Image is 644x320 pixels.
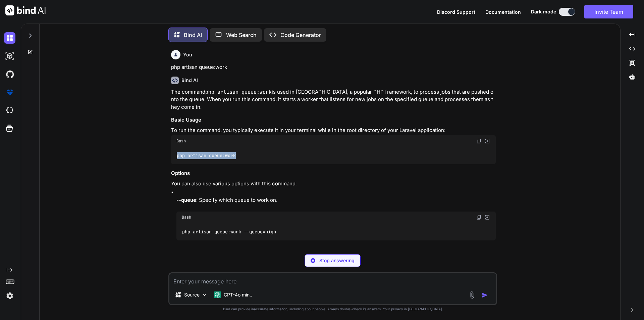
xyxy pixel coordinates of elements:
[205,89,272,95] code: php artisan queue:work
[176,196,496,204] p: : Specify which queue to work on.
[184,291,200,298] p: Source
[485,8,521,15] button: Documentation
[171,88,496,111] p: The command is used in [GEOGRAPHIC_DATA], a popular PHP framework, to process jobs that are pushe...
[437,9,475,15] span: Discord Support
[181,77,198,84] h6: Bind AI
[168,307,497,312] p: Bind can provide inaccurate information, including about people. Always double-check its answers....
[319,257,355,264] p: Stop answering
[4,50,15,62] img: darkAi-studio
[468,291,476,299] img: attachment
[171,180,496,188] p: You can also use various options with this command:
[171,116,496,124] h3: Basic Usage
[182,215,191,220] span: Bash
[182,228,277,235] code: php artisan queue:work --queue=high
[4,290,15,302] img: settings
[224,291,252,298] p: GPT-4o min..
[176,138,186,144] span: Bash
[176,152,236,159] code: php artisan queue:work
[226,31,257,39] p: Web Search
[584,5,633,18] button: Invite Team
[531,8,556,15] span: Dark mode
[171,170,496,177] h3: Options
[5,5,46,15] img: Bind AI
[481,292,488,299] img: icon
[437,8,475,15] button: Discord Support
[476,138,482,144] img: copy
[476,215,482,220] img: copy
[4,32,15,44] img: darkChat
[280,31,321,39] p: Code Generator
[171,63,496,71] p: php artisan queue:work
[484,214,490,220] img: Open in Browser
[4,68,15,80] img: githubDark
[171,127,496,134] p: To run the command, you typically execute it in your terminal while in the root directory of your...
[4,87,15,98] img: premium
[4,105,15,116] img: cloudideIcon
[183,51,192,58] h6: You
[484,138,490,144] img: Open in Browser
[485,9,521,15] span: Documentation
[202,292,207,298] img: Pick Models
[176,197,196,203] strong: --queue
[184,31,202,39] p: Bind AI
[214,291,221,298] img: GPT-4o mini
